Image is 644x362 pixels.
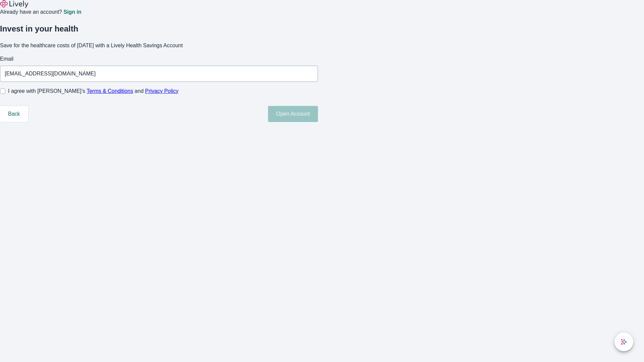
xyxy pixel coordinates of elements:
a: Sign in [63,9,81,15]
a: Privacy Policy [145,88,179,94]
button: chat [614,333,633,351]
svg: Lively AI Assistant [621,339,627,345]
span: I agree with [PERSON_NAME]’s and [8,87,178,95]
a: Terms & Conditions [87,88,133,94]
